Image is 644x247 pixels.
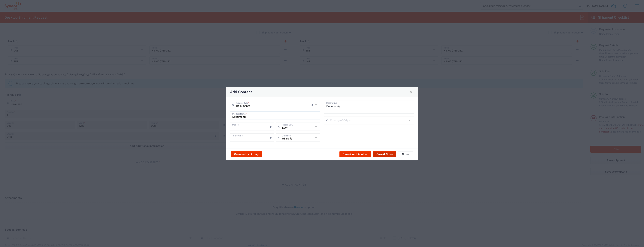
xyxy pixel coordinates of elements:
[409,89,414,95] button: Close
[398,151,413,157] button: Close
[230,89,252,95] h4: Add Content
[339,151,371,157] button: Save & Add Another
[231,151,262,157] button: Commodity Library
[373,151,396,157] button: Save & Close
